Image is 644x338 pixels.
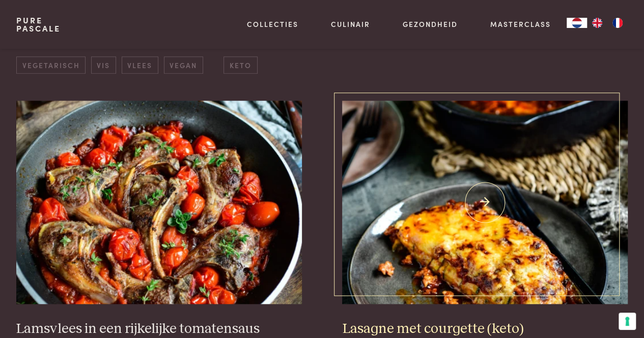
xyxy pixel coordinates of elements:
[490,19,550,29] a: Masterclass
[567,18,587,28] div: Language
[567,18,587,28] a: NL
[223,56,257,73] span: keto
[342,320,628,338] h3: Lasagne met courgette (keto)
[587,18,607,28] a: EN
[247,19,298,29] a: Collecties
[587,18,628,28] ul: Language list
[91,56,116,73] span: vis
[164,56,203,73] span: vegan
[331,19,370,29] a: Culinair
[16,56,86,73] span: vegetarisch
[619,313,636,330] button: Uw voorkeuren voor toestemming voor trackingtechnologieën
[122,56,158,73] span: vlees
[342,101,628,304] img: Lasagne met courgette (keto)
[16,16,61,33] a: PurePascale
[403,19,458,29] a: Gezondheid
[16,101,302,304] img: Lamsvlees in een rijkelijke tomatensaus
[567,18,628,28] aside: Language selected: Nederlands
[16,320,302,338] h3: Lamsvlees in een rijkelijke tomatensaus
[342,101,628,337] a: Lasagne met courgette (keto) Lasagne met courgette (keto)
[607,18,628,28] a: FR
[16,101,302,337] a: Lamsvlees in een rijkelijke tomatensaus Lamsvlees in een rijkelijke tomatensaus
